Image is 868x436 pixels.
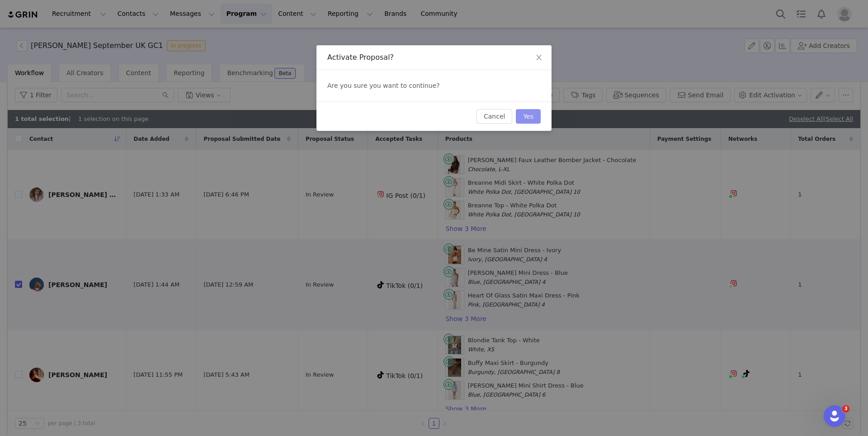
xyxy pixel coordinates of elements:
[824,405,845,427] iframe: Intercom live chat
[476,109,512,124] button: Cancel
[327,53,541,62] div: Activate Proposal?
[535,54,542,61] i: icon: close
[842,405,849,412] span: 3
[526,45,552,71] button: Close
[516,109,541,124] button: Yes
[316,70,552,101] div: Are you sure you want to continue?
